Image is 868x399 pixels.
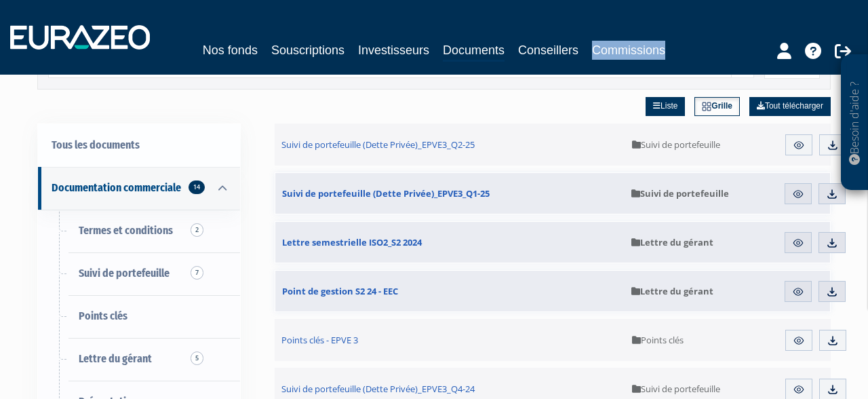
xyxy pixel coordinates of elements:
[827,383,839,396] img: download.svg
[702,102,711,111] img: grid.svg
[10,25,150,50] img: 1732889491-logotype_eurazeo_blanc_rvb.png
[792,286,804,298] img: eye.svg
[79,309,127,322] span: Points clés
[749,97,831,116] a: Tout télécharger
[38,338,240,381] a: Lettre du gérant5
[358,41,429,60] a: Investisseurs
[847,62,863,184] p: Besoin d'aide ?
[275,271,625,311] a: Point de gestion S2 24 - EEC
[275,173,625,214] a: Suivi de portefeuille (Dette Privée)_EPVE3_Q1-25
[38,252,240,295] a: Suivi de portefeuille7
[827,139,839,151] img: download.svg
[275,222,625,263] a: Lettre semestrielle ISO2_S2 2024
[79,267,170,280] span: Suivi de portefeuille
[592,41,665,60] a: Commissions
[38,167,240,210] a: Documentation commerciale 14
[631,236,713,248] span: Lettre du gérant
[793,335,805,347] img: eye.svg
[793,139,805,151] img: eye.svg
[282,187,490,199] span: Suivi de portefeuille (Dette Privée)_EPVE3_Q1-25
[281,383,475,395] span: Suivi de portefeuille (Dette Privée)_EPVE3_Q4-24
[281,334,358,346] span: Points clés - EPVE 3
[826,237,838,249] img: download.svg
[826,188,838,200] img: download.svg
[631,187,729,199] span: Suivi de portefeuille
[632,138,720,151] span: Suivi de portefeuille
[827,335,839,347] img: download.svg
[203,41,258,60] a: Nos fonds
[79,224,173,237] span: Termes et conditions
[271,41,344,60] a: Souscriptions
[38,124,240,167] a: Tous les documents
[79,352,152,365] span: Lettre du gérant
[282,236,422,248] span: Lettre semestrielle ISO2_S2 2024
[518,41,578,60] a: Conseillers
[793,383,805,396] img: eye.svg
[443,41,505,62] a: Documents
[38,210,240,252] a: Termes et conditions2
[792,188,804,200] img: eye.svg
[282,285,398,297] span: Point de gestion S2 24 - EEC
[275,319,625,361] a: Points clés - EPVE 3
[281,138,475,151] span: Suivi de portefeuille (Dette Privée)_EPVE3_Q2-25
[52,181,181,194] span: Documentation commerciale
[792,237,804,249] img: eye.svg
[646,97,685,116] a: Liste
[189,180,205,194] span: 14
[631,285,713,297] span: Lettre du gérant
[826,286,838,298] img: download.svg
[191,266,203,280] span: 7
[632,383,720,395] span: Suivi de portefeuille
[191,351,203,365] span: 5
[632,334,684,346] span: Points clés
[38,295,240,338] a: Points clés
[694,97,740,116] a: Grille
[191,223,203,237] span: 2
[275,123,625,166] a: Suivi de portefeuille (Dette Privée)_EPVE3_Q2-25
